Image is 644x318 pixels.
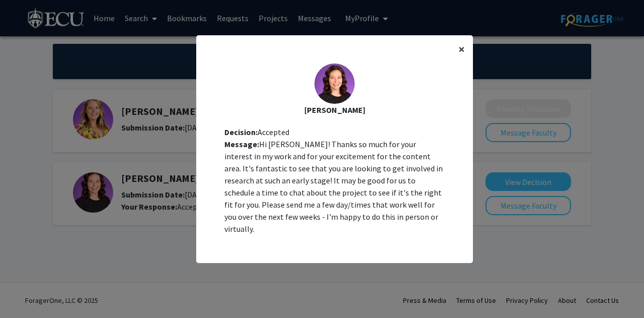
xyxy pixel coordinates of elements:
[224,139,259,149] b: Message:
[8,273,43,310] iframe: Chat
[224,126,445,138] div: Accepted
[224,138,445,235] div: Hi [PERSON_NAME]! Thanks so much for your interest in my work and for your excitement for the con...
[204,104,465,116] div: [PERSON_NAME]
[224,127,258,137] b: Decision:
[458,41,465,57] span: ×
[450,35,473,63] button: Close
